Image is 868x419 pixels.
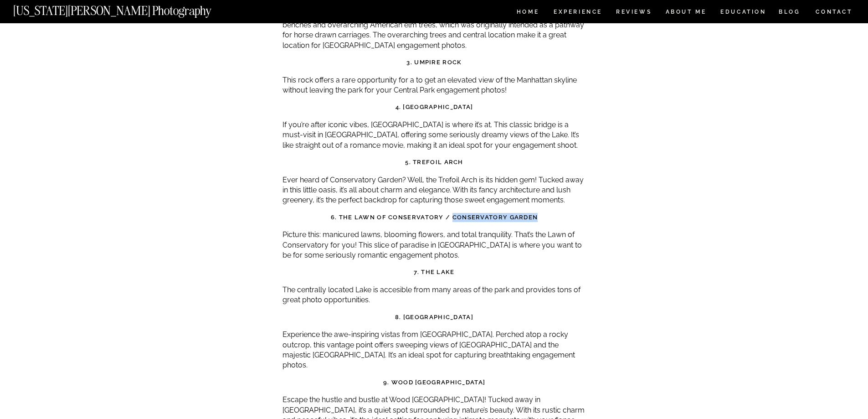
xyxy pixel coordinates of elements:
[406,59,462,66] strong: 3. Umpire Rock
[554,9,601,17] a: Experience
[665,9,707,17] a: ABOUT ME
[282,175,586,206] p: Ever heard of Conservatory Garden? Well, the Trefoil Arch is its hidden gem! Tucked away in this ...
[282,120,586,150] p: If you’re after iconic vibes, [GEOGRAPHIC_DATA] is where it’s at. This classic bridge is a must-v...
[515,9,541,17] a: HOME
[395,314,473,321] strong: 8. [GEOGRAPHIC_DATA]
[282,230,586,260] p: Picture this: manicured lawns, blooming flowers, and total tranquility. That’s the Lawn of Conser...
[383,379,486,386] strong: 9. Wood [GEOGRAPHIC_DATA]
[395,103,473,110] strong: 4. [GEOGRAPHIC_DATA]
[405,159,463,166] strong: 5. Trefoil Arch
[616,9,650,17] a: REVIEWS
[282,330,586,371] p: Experience the awe-inspiring vistas from [GEOGRAPHIC_DATA]. Perched atop a rocky outcrop, this va...
[282,285,586,305] p: The centrally located Lake is accesible from many areas of the park and provides tons of great ph...
[779,9,801,17] a: BLOG
[282,75,586,96] p: This rock offers a rare opportunity for a to get an elevated view of the Manhattan skyline withou...
[282,10,586,51] p: Leading up to [GEOGRAPHIC_DATA] is The Mall / Literary Walk. This pathway is lined with benches a...
[719,9,767,17] a: EDUCATION
[414,269,454,275] strong: 7. The Lake
[331,214,538,221] strong: 6. The Lawn of Conservatory / Conservatory Garden
[13,5,242,12] a: [US_STATE][PERSON_NAME] Photography
[815,7,853,17] a: CONTACT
